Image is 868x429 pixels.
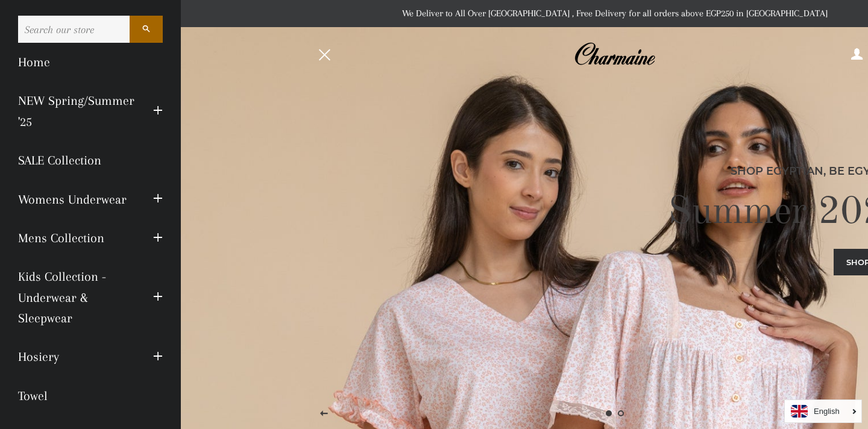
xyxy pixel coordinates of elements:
[615,407,627,419] a: Load slide 2
[9,257,144,337] a: Kids Collection - Underwear & Sleepwear
[9,337,144,376] a: Hosiery
[791,405,855,418] a: English
[9,219,144,257] a: Mens Collection
[9,377,172,415] a: Towel
[309,399,339,429] button: Previous slide
[574,41,655,67] img: Charmaine Egypt
[9,43,172,81] a: Home
[9,180,144,219] a: Womens Underwear
[18,16,130,43] input: Search our store
[9,141,172,180] a: SALE Collection
[814,407,840,415] i: English
[9,81,144,141] a: NEW Spring/Summer '25
[603,407,615,419] a: Slide 1, current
